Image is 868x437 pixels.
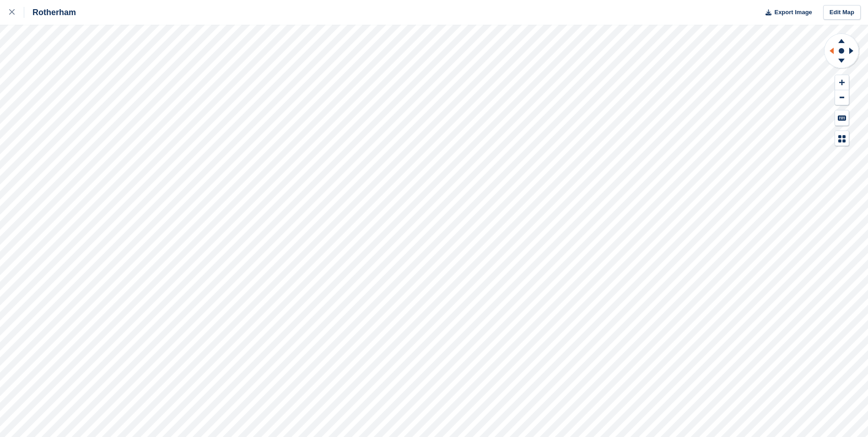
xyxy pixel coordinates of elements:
span: Export Image [774,8,812,17]
button: Zoom In [835,75,849,90]
a: Edit Map [823,5,861,20]
button: Export Image [760,5,812,20]
button: Map Legend [835,131,849,146]
div: Rotherham [24,7,76,18]
button: Zoom Out [835,90,849,105]
button: Keyboard Shortcuts [835,110,849,126]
